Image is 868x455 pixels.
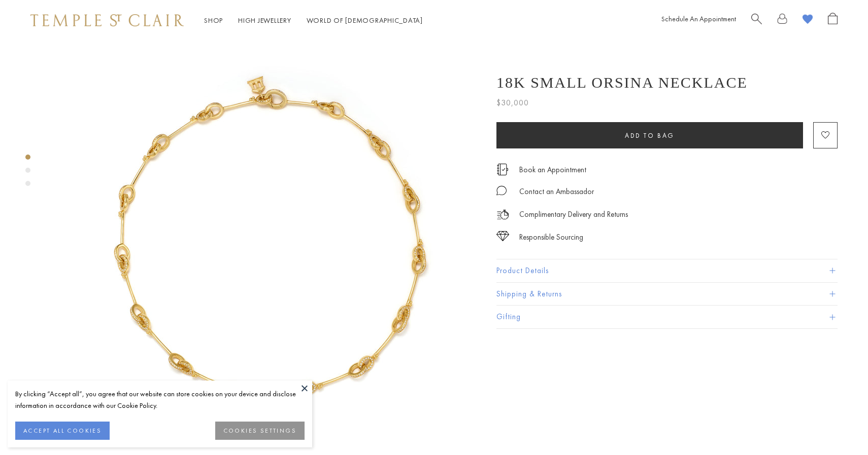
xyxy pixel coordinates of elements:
[496,122,803,148] button: Add to bag
[803,13,813,28] a: View Wishlist
[817,407,858,445] iframe: Gorgias live chat messenger
[15,422,110,440] button: ACCEPT ALL COOKIES
[496,231,509,241] img: icon_sourcing.svg
[519,208,628,221] p: Complimentary Delivery and Returns
[307,16,423,25] a: World of [DEMOGRAPHIC_DATA]World of [DEMOGRAPHIC_DATA]
[238,16,291,25] a: High JewelleryHigh Jewellery
[519,231,583,244] div: Responsible Sourcing
[496,164,509,175] img: icon_appointment.svg
[25,152,30,194] div: Product gallery navigation
[30,14,184,26] img: Temple St. Clair
[204,16,223,25] a: ShopShop
[519,185,594,198] div: Contact an Ambassador
[496,185,507,196] img: MessageIcon-01_2.svg
[496,306,838,328] button: Gifting
[496,96,529,109] span: $30,000
[15,388,305,411] div: By clicking “Accept all”, you agree that our website can store cookies on your device and disclos...
[661,14,736,23] a: Schedule An Appointment
[519,164,586,175] a: Book an Appointment
[625,131,675,140] span: Add to bag
[496,259,838,282] button: Product Details
[496,74,748,91] h1: 18K Small Orsina Necklace
[828,13,838,28] a: Open Shopping Bag
[215,422,305,440] button: COOKIES SETTINGS
[66,41,472,446] img: 18K Small Orsina Necklace
[751,13,762,28] a: Search
[496,283,838,306] button: Shipping & Returns
[496,208,509,221] img: icon_delivery.svg
[204,14,423,27] nav: Main navigation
